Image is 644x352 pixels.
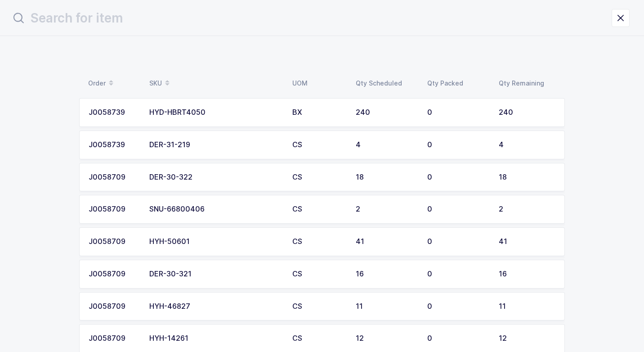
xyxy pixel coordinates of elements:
[292,205,345,213] div: CS
[356,302,416,311] div: 11
[427,238,488,246] div: 0
[499,270,555,278] div: 16
[292,238,345,246] div: CS
[89,173,139,181] div: J0058709
[89,270,139,278] div: J0058709
[149,238,282,246] div: HYH-50601
[499,238,555,246] div: 41
[356,141,416,149] div: 4
[292,141,345,149] div: CS
[356,270,416,278] div: 16
[427,205,488,213] div: 0
[292,108,345,117] div: BX
[292,173,345,181] div: CS
[427,302,488,311] div: 0
[89,302,139,311] div: J0058709
[89,205,139,213] div: J0058709
[292,270,345,278] div: CS
[499,173,555,181] div: 18
[292,302,345,311] div: CS
[149,108,282,117] div: HYD-HBRT4050
[89,238,139,246] div: J0058709
[89,108,139,117] div: J0058739
[292,334,345,343] div: CS
[499,205,555,213] div: 2
[356,80,416,87] div: Qty Scheduled
[499,141,555,149] div: 4
[427,173,488,181] div: 0
[356,173,416,181] div: 18
[292,80,345,87] div: UOM
[356,238,416,246] div: 41
[356,334,416,343] div: 12
[427,108,488,117] div: 0
[149,270,282,278] div: DER-30-321
[149,141,282,149] div: DER-31-219
[88,76,139,91] div: Order
[149,205,282,213] div: SNU-66800406
[89,141,139,149] div: J0058739
[499,302,555,311] div: 11
[89,334,139,343] div: J0058709
[149,302,282,311] div: HYH-46827
[499,108,555,117] div: 240
[499,80,559,87] div: Qty Remaining
[499,334,555,343] div: 12
[356,205,416,213] div: 2
[149,173,282,181] div: DER-30-322
[11,7,612,29] input: Search for item
[612,9,630,27] button: close drawer
[427,80,488,87] div: Qty Packed
[427,334,488,343] div: 0
[149,334,282,343] div: HYH-14261
[149,76,282,91] div: SKU
[427,141,488,149] div: 0
[356,108,416,117] div: 240
[427,270,488,278] div: 0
